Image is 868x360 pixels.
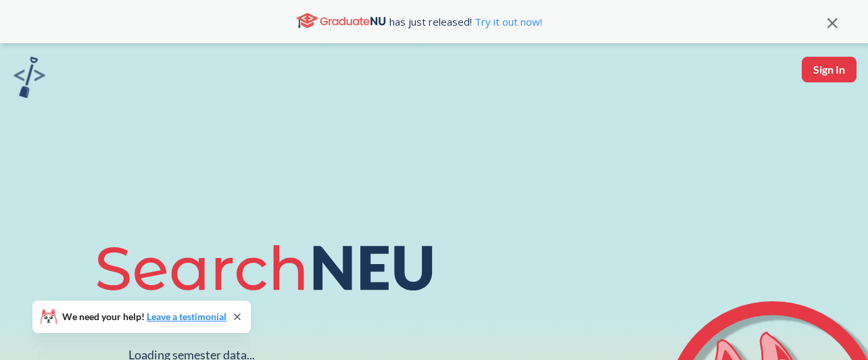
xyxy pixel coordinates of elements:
a: Try it out now! [472,15,542,28]
span: We need your help! [62,312,226,322]
button: Sign In [802,57,857,82]
a: Leave a testimonial [147,311,226,322]
img: sandbox logo [14,57,45,98]
a: sandbox logo [14,57,45,102]
span: has just released! [389,14,542,29]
